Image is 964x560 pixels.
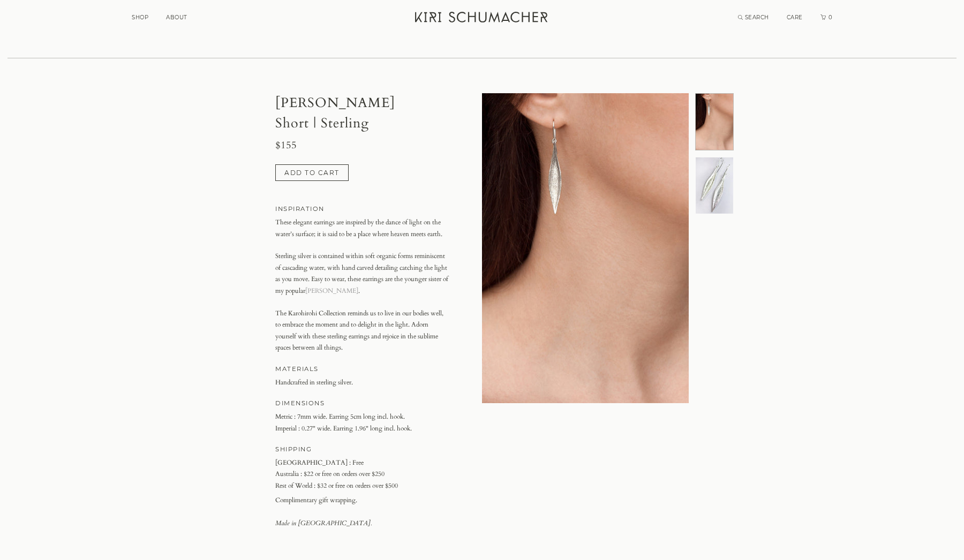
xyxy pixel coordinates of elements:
h4: INSPIRATION [275,203,449,215]
button: Add to cart [275,164,349,181]
em: Made in [GEOGRAPHIC_DATA]. [275,519,372,527]
a: Cart [820,14,833,21]
a: Search [738,14,769,21]
img: undefined [482,93,689,403]
h1: [PERSON_NAME] Short | Sterling [275,93,449,133]
p: Metric : 7mm wide. Earring 5cm long incl. hook. Imperial : 0.27" wide. Earring 1.96" long incl. h... [275,411,449,434]
p: The Karohirohi Collection reminds us to live in our bodies well, to embrace the moment and to del... [275,308,449,354]
span: [GEOGRAPHIC_DATA] : Free Australia : $22 or free on orders over $250 Rest of World : $32 or free ... [275,458,398,490]
a: Kiri Schumacher Home [409,5,556,32]
span: SEARCH [745,14,769,21]
p: These elegant earrings are inspired by the dance of light on the water’s surface; it is said to b... [275,217,449,240]
a: [PERSON_NAME] [305,286,358,295]
a: CARE [787,14,803,21]
a: SHOP [132,14,148,21]
h4: MATERIALS [275,364,449,375]
span: Complimentary gift wrapping. [275,495,449,506]
h3: $155 [275,140,449,152]
span: 0 [827,14,833,21]
a: ABOUT [166,14,187,21]
h4: DIMENSIONS [275,398,449,409]
p: Handcrafted in sterling silver. [275,377,449,389]
p: Sterling silver is contained within soft organic forms reminiscent of cascading water, with hand ... [275,251,449,297]
img: undefined [696,157,733,214]
img: undefined [696,94,733,150]
h4: SHIPPING [275,444,449,455]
